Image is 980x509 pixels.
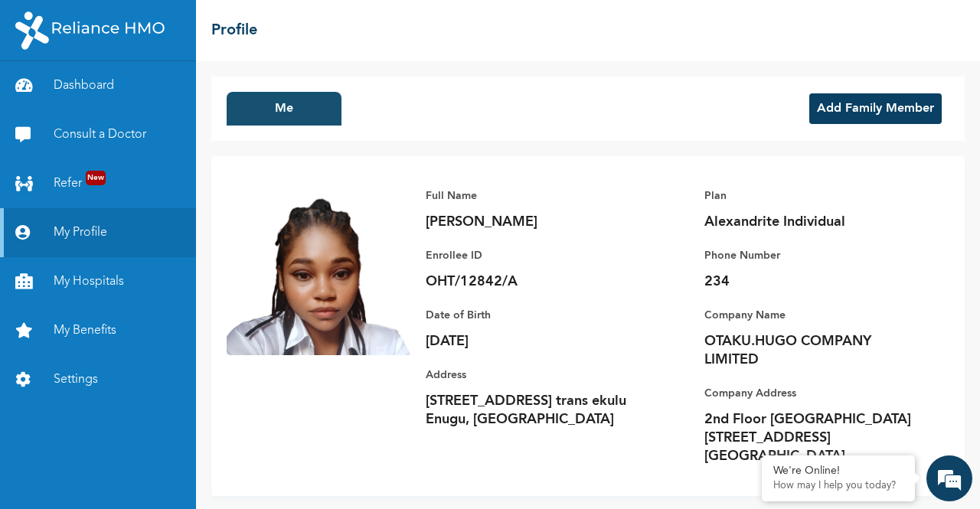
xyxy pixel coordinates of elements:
p: [PERSON_NAME] [426,213,640,231]
p: Company Address [704,384,919,403]
p: Phone Number [704,246,919,265]
p: 234 [704,272,919,291]
img: d_794563401_company_1708531726252_794563401 [28,77,62,115]
p: Address [426,366,640,384]
p: OTAKU.HUGO COMPANY LIMITED [704,332,919,369]
p: Plan [704,187,919,205]
div: FAQs [150,429,292,476]
p: Full Name [426,187,640,205]
p: [STREET_ADDRESS] trans ekulu Enugu, [GEOGRAPHIC_DATA] [426,392,640,429]
p: 2nd Floor [GEOGRAPHIC_DATA][STREET_ADDRESS][GEOGRAPHIC_DATA] [704,410,919,465]
p: [DATE] [426,332,640,351]
p: Enrollee ID [426,246,640,265]
img: Enrollee [227,171,410,355]
p: How may I help you today? [773,480,903,492]
div: Chat with us now [80,86,257,106]
p: OHT/12842/A [426,272,640,291]
button: Me [227,92,341,126]
span: Conversation [8,455,150,466]
h2: Profile [211,19,257,42]
div: We're Online! [773,465,903,478]
p: Date of Birth [426,306,640,325]
button: Add Family Member [809,93,942,124]
textarea: Type your message and hit 'Enter' [8,375,292,429]
span: New [86,171,106,185]
p: Company Name [704,306,919,325]
img: RelianceHMO's Logo [15,11,165,50]
span: We're online! [89,171,211,326]
div: Minimize live chat window [251,8,288,44]
p: Alexandrite Individual [704,213,919,231]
